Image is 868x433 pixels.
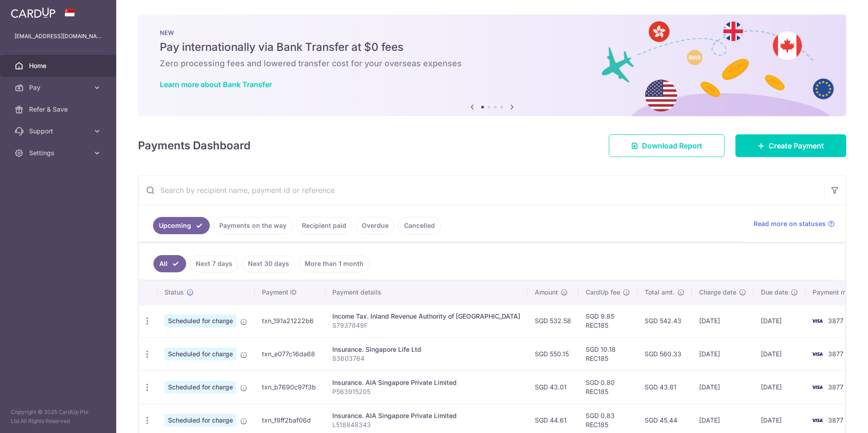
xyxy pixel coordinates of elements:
th: Payment ID [255,280,325,304]
td: SGD 550.15 [528,337,578,370]
span: Pay [29,83,89,92]
span: Status [164,288,184,297]
td: SGD 542.43 [637,304,692,337]
td: [DATE] [754,304,805,337]
img: Bank Card [808,382,826,393]
th: Payment details [325,280,528,304]
div: Insurance. AIA Singapore Private Limited [332,411,520,420]
img: Bank Card [808,349,826,359]
a: Read more on statuses [754,219,835,228]
img: Bank Card [808,415,826,426]
p: P563915205 [332,387,520,396]
h6: Zero processing fees and lowered transfer cost for your overseas expenses [160,58,824,69]
div: Income Tax. Inland Revenue Authority of [GEOGRAPHIC_DATA] [332,312,520,321]
span: Charge date [699,288,736,297]
p: [EMAIL_ADDRESS][DOMAIN_NAME] [15,32,102,41]
td: [DATE] [754,337,805,370]
span: Due date [761,288,788,297]
img: Bank Card [808,315,826,326]
div: Insurance. Singapore Life Ltd [332,345,520,354]
h5: Pay internationally via Bank Transfer at $0 fees [160,40,824,54]
td: txn_191a21222b6 [255,304,325,337]
p: 83603764 [332,354,520,363]
span: 3877 [828,350,843,358]
td: [DATE] [754,370,805,403]
span: Support [29,127,89,136]
span: Read more on statuses [754,219,826,228]
td: [DATE] [692,370,754,403]
span: Amount [535,288,558,297]
td: SGD 560.33 [637,337,692,370]
a: Create Payment [735,134,846,157]
td: SGD 9.85 REC185 [578,304,637,337]
img: CardUp [11,7,55,18]
span: Total amt. [645,288,675,297]
span: 3877 [828,416,843,424]
span: Create Payment [769,140,824,151]
td: [DATE] [692,304,754,337]
td: SGD 43.81 [637,370,692,403]
p: L518848343 [332,420,520,429]
a: Payments on the way [213,217,292,234]
h4: Payments Dashboard [138,138,251,154]
a: All [153,255,186,272]
span: Home [29,61,89,70]
img: Bank transfer banner [138,15,846,116]
a: Cancelled [398,217,441,234]
td: [DATE] [692,337,754,370]
p: NEW [160,29,824,36]
span: Scheduled for charge [164,381,237,394]
span: Scheduled for charge [164,414,237,427]
td: SGD 532.58 [528,304,578,337]
td: SGD 43.01 [528,370,578,403]
span: 3877 [828,317,843,325]
a: More than 1 month [299,255,370,272]
a: Overdue [356,217,395,234]
span: Settings [29,148,89,157]
td: SGD 10.18 REC185 [578,337,637,370]
span: Download Report [642,140,702,151]
div: Insurance. AIA Singapore Private Limited [332,378,520,387]
span: CardUp fee [586,288,620,297]
span: Refer & Save [29,105,89,114]
a: Next 7 days [190,255,238,272]
span: Scheduled for charge [164,315,237,327]
a: Next 30 days [242,255,295,272]
a: Learn more about Bank Transfer [160,80,272,89]
span: Scheduled for charge [164,348,237,360]
p: S7937849F [332,321,520,330]
a: Upcoming [153,217,210,234]
a: Download Report [609,134,725,157]
td: txn_e077c16da68 [255,337,325,370]
td: txn_b7690c97f3b [255,370,325,403]
span: 3877 [828,383,843,391]
a: Recipient paid [296,217,352,234]
input: Search by recipient name, payment id or reference [138,176,824,205]
td: SGD 0.80 REC185 [578,370,637,403]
